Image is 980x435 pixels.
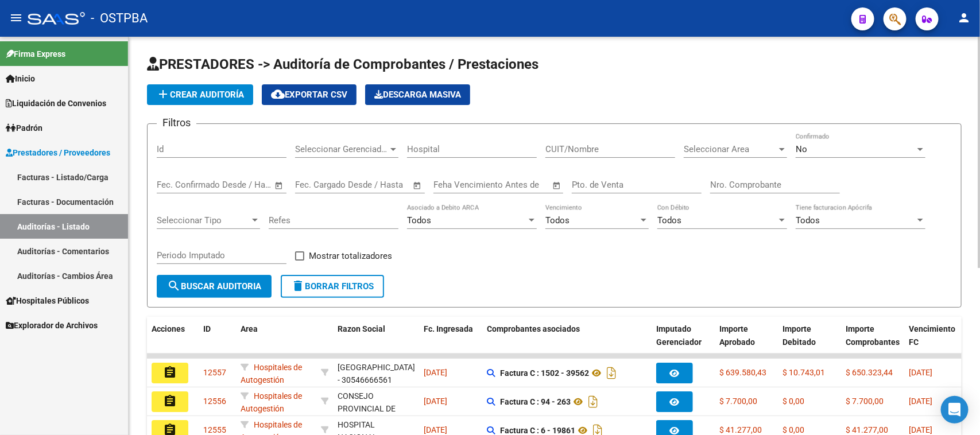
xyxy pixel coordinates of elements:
span: Importe Comprobantes [846,324,900,347]
span: Hospitales de Autogestión [241,363,302,385]
span: Importe Aprobado [719,324,755,347]
mat-icon: add [156,87,170,101]
span: $ 0,00 [783,397,804,406]
span: Liquidación de Convenios [6,97,106,110]
span: Padrón [6,122,42,134]
span: Mostrar totalizadores [309,249,392,263]
span: Prestadores / Proveedores [6,146,110,159]
datatable-header-cell: Fc. Ingresada [419,317,482,367]
span: Buscar Auditoria [167,281,261,292]
datatable-header-cell: Importe Aprobado [715,317,778,367]
input: Fecha fin [352,180,408,190]
span: [DATE] [909,368,932,377]
mat-icon: cloud_download [271,87,285,101]
span: Seleccionar Tipo [157,215,250,226]
span: ID [203,324,211,333]
div: Open Intercom Messenger [941,396,969,424]
span: [DATE] [424,397,447,406]
span: $ 41.277,00 [846,425,888,434]
mat-icon: search [167,279,181,293]
button: Open calendar [273,179,286,192]
span: Comprobantes asociados [487,324,580,333]
span: Inicio [6,72,35,85]
mat-icon: person [957,11,971,25]
span: Importe Debitado [783,324,816,347]
span: No [796,144,807,154]
span: Fc. Ingresada [424,324,473,333]
span: Vencimiento FC [909,324,955,347]
span: Todos [545,215,570,226]
i: Descargar documento [586,393,601,411]
span: PRESTADORES -> Auditoría de Comprobantes / Prestaciones [147,56,539,72]
span: 12556 [203,397,226,406]
app-download-masive: Descarga masiva de comprobantes (adjuntos) [365,84,470,105]
button: Open calendar [551,179,564,192]
mat-icon: menu [9,11,23,25]
span: Hospitales de Autogestión [241,391,302,414]
datatable-header-cell: Importe Debitado [778,317,841,367]
span: Razon Social [338,324,385,333]
span: [DATE] [909,397,932,406]
span: - OSTPBA [91,6,148,31]
i: Descargar documento [604,364,619,382]
span: Borrar Filtros [291,281,374,292]
span: Seleccionar Gerenciador [295,144,388,154]
span: $ 7.700,00 [846,397,884,406]
span: $ 41.277,00 [719,425,762,434]
datatable-header-cell: Razon Social [333,317,419,367]
button: Open calendar [411,179,424,192]
datatable-header-cell: Imputado Gerenciador [652,317,715,367]
datatable-header-cell: Comprobantes asociados [482,317,652,367]
span: [DATE] [424,368,447,377]
strong: Factura C : 1502 - 39562 [500,368,589,378]
span: Firma Express [6,48,65,60]
button: Crear Auditoría [147,84,253,105]
span: Todos [796,215,820,226]
span: $ 10.743,01 [783,368,825,377]
button: Borrar Filtros [281,275,384,298]
span: Descarga Masiva [374,90,461,100]
span: Todos [407,215,431,226]
input: Fecha inicio [295,180,342,190]
div: [GEOGRAPHIC_DATA] [338,361,415,374]
mat-icon: delete [291,279,305,293]
span: Imputado Gerenciador [656,324,702,347]
span: [DATE] [909,425,932,434]
input: Fecha fin [214,180,269,190]
span: 12555 [203,425,226,434]
span: $ 639.580,43 [719,368,766,377]
strong: Factura C : 94 - 263 [500,397,571,406]
datatable-header-cell: Importe Comprobantes [841,317,904,367]
span: $ 7.700,00 [719,397,757,406]
div: - 30546666561 [338,361,415,385]
mat-icon: assignment [163,366,177,379]
div: - 30643258737 [338,390,415,414]
datatable-header-cell: ID [199,317,236,367]
h3: Filtros [157,115,196,131]
span: Seleccionar Area [684,144,777,154]
span: Todos [657,215,681,226]
button: Exportar CSV [262,84,357,105]
span: Acciones [152,324,185,333]
span: Area [241,324,258,333]
span: Hospitales Públicos [6,294,89,307]
strong: Factura C : 6 - 19861 [500,426,575,435]
span: Exportar CSV [271,90,347,100]
datatable-header-cell: Area [236,317,316,367]
mat-icon: assignment [163,394,177,408]
datatable-header-cell: Acciones [147,317,199,367]
span: $ 650.323,44 [846,368,893,377]
button: Buscar Auditoria [157,275,272,298]
datatable-header-cell: Vencimiento FC [904,317,967,367]
button: Descarga Masiva [365,84,470,105]
input: Fecha inicio [157,180,203,190]
span: $ 0,00 [783,425,804,434]
span: 12557 [203,368,226,377]
span: Explorador de Archivos [6,319,98,332]
span: [DATE] [424,425,447,434]
span: Crear Auditoría [156,90,244,100]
